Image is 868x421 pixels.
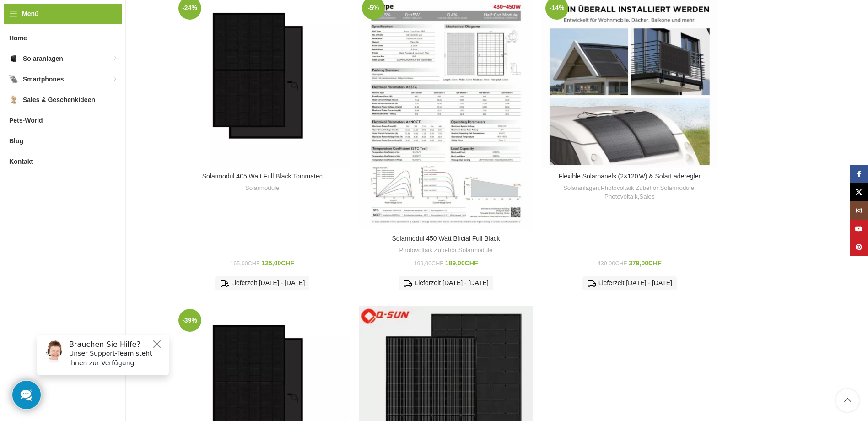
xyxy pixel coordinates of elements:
[431,260,443,267] span: CHF
[836,389,859,412] a: Scroll to top button
[122,11,133,22] button: Close
[22,9,39,19] span: Menü
[850,165,868,183] a: Facebook Social Link
[850,183,868,201] a: X Social Link
[392,235,500,242] a: Solarmodul 450 Watt Bficial Full Black
[445,259,478,267] bdi: 189,00
[850,201,868,220] a: Instagram Social Link
[215,276,309,290] div: Lieferzeit [DATE] - [DATE]
[13,13,36,36] img: Customer service
[9,95,18,104] img: Sales & Geschenkideen
[629,259,662,267] bdi: 379,00
[615,260,627,267] span: CHF
[660,184,694,193] a: Solarmodule
[465,259,478,267] span: CHF
[281,259,294,267] span: CHF
[399,246,457,255] a: Photovoltaik Zubehör
[850,220,868,238] a: YouTube Social Link
[458,246,493,255] a: Solarmodule
[363,246,528,255] div: ,
[414,260,443,267] bdi: 199,00
[230,260,259,267] bdi: 165,00
[23,71,64,87] span: Smartphones
[648,259,662,267] span: CHF
[582,276,677,290] div: Lieferzeit [DATE] - [DATE]
[9,75,18,84] img: Smartphones
[23,92,95,108] span: Sales & Geschenkideen
[23,50,63,67] span: Solaranlagen
[559,173,701,180] a: Flexible Solarpanels (2×120 W) & SolarLaderegler
[202,173,323,180] a: Solarmodul 405 Watt Full Black Tommatec
[563,184,599,193] a: Solaranlagen
[248,260,260,267] span: CHF
[245,184,280,193] a: Solarmodule
[178,309,201,332] span: -39%
[39,13,134,22] h6: Brauchen Sie Hilfe?
[604,193,637,201] a: Photovoltaik
[262,259,295,267] bdi: 125,00
[9,30,27,46] span: Home
[598,260,627,267] bdi: 439,00
[9,112,43,129] span: Pets-World
[9,54,18,63] img: Solaranlagen
[39,22,134,41] p: Unser Support-Team steht Ihnen zur Verfügung
[601,184,658,193] a: Photovoltaik Zubehör
[9,133,23,149] span: Blog
[547,184,712,201] div: , , , ,
[850,238,868,256] a: Pinterest Social Link
[399,276,493,290] div: Lieferzeit [DATE] - [DATE]
[9,153,33,170] span: Kontakt
[639,193,654,201] a: Sales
